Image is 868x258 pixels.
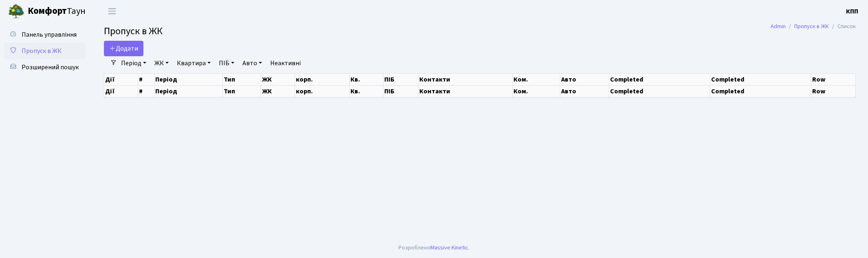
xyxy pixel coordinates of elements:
a: Авто [239,56,265,70]
span: Розширений пошук [22,63,79,72]
th: Дії [104,85,138,97]
th: # [138,73,154,85]
th: Кв. [350,73,383,85]
th: Авто [560,85,609,97]
a: Massive Kinetic [430,243,468,252]
a: Пропуск в ЖК [794,22,829,31]
span: Додати [109,44,138,53]
th: Completed [609,73,710,85]
a: Квартира [174,56,214,70]
th: Контакти [418,73,512,85]
a: Розширений пошук [4,59,86,75]
th: Completed [710,73,811,85]
a: Неактивні [267,56,304,70]
th: Авто [560,73,609,85]
a: Період [118,56,150,70]
th: Completed [609,85,710,97]
th: Контакти [418,85,512,97]
th: Row [811,73,856,85]
th: Період [154,85,223,97]
th: Тип [223,85,261,97]
li: Список [829,22,856,31]
span: Таун [28,4,86,18]
a: Admin [771,22,786,31]
span: Панель управління [22,30,77,39]
b: Комфорт [28,4,67,18]
th: Ком. [512,73,560,85]
th: корп. [295,73,350,85]
th: ЖК [261,73,295,85]
th: ПІБ [383,85,419,97]
th: Період [154,73,223,85]
a: Панель управління [4,26,86,43]
th: Row [811,85,856,97]
img: logo.png [8,3,24,20]
span: Пропуск в ЖК [104,24,163,38]
a: Додати [104,41,143,56]
th: Ком. [512,85,560,97]
a: ПІБ [216,56,238,70]
a: ЖК [151,56,172,70]
div: Розроблено . [399,243,469,252]
button: Переключити навігацію [102,4,122,18]
th: Completed [710,85,811,97]
th: ЖК [261,85,295,97]
b: КПП [846,7,858,16]
nav: breadcrumb [758,18,868,35]
th: корп. [295,85,350,97]
a: КПП [846,7,858,16]
th: Тип [223,73,261,85]
span: Пропуск в ЖК [22,46,62,55]
th: # [138,85,154,97]
th: Кв. [350,85,383,97]
a: Пропуск в ЖК [4,43,86,59]
th: Дії [104,73,138,85]
th: ПІБ [383,73,419,85]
